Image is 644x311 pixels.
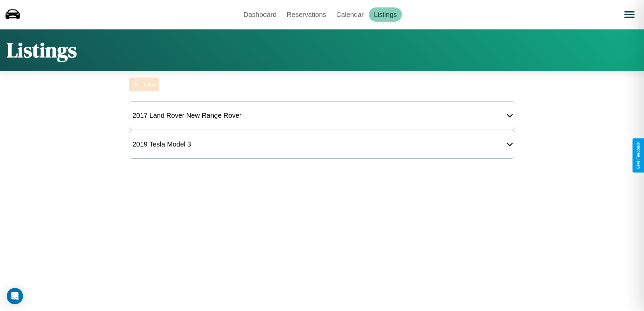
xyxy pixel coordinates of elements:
[141,82,156,87] div: Listing
[620,5,639,24] button: Open menu
[129,77,159,91] button: Listing
[636,142,641,169] div: Give Feedback
[129,137,194,152] div: 2019 Tesla Model 3
[331,7,369,22] a: Calendar
[7,36,77,64] h1: Listings
[369,7,402,22] a: Listings
[7,288,23,304] div: Open Intercom Messenger
[282,7,331,22] a: Reservations
[129,108,245,123] div: 2017 Land Rover New Range Rover
[238,7,282,22] a: Dashboard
